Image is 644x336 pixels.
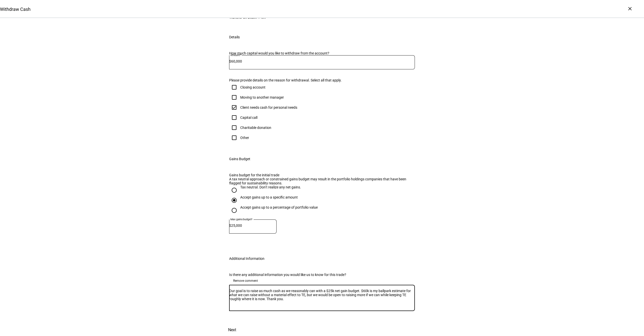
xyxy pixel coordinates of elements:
div: Tax neutral. Don’t realize any net gains. [240,185,301,189]
div: Charitable donation [240,126,271,130]
div: Moving to another manager [240,95,284,99]
span: Next [228,324,236,336]
button: Remove comment [229,277,262,285]
div: Please provide details on the reason for withdrawal. Select all that apply. [229,78,415,82]
div: × [626,5,634,13]
div: Closing account [240,85,265,89]
span: $ [229,59,231,63]
div: Gains budget for the initial trade [229,173,415,177]
div: Capital call [240,116,257,120]
mat-label: Max gains budget* [230,218,253,221]
button: Next [221,324,243,336]
div: Is there any additional information you would like us to know for this trade? [229,273,415,277]
div: A tax neutral approach or constrained gains budget may result in the portfolio holdings companies... [229,177,415,185]
div: Additional Information [229,257,264,261]
div: Details [229,35,240,39]
span: $ [229,223,231,228]
span: Remove comment [233,277,258,285]
mat-label: Amount* [230,53,241,57]
div: Accept gains up to a specific amount [240,195,298,199]
div: Accept gains up to a percentage of portfolio value [240,205,318,209]
div: Other [240,136,249,140]
div: Gains Budget [229,157,250,161]
div: How much capital would you like to withdraw from the account? [229,51,415,55]
div: Client needs cash for personal needs [240,105,297,109]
